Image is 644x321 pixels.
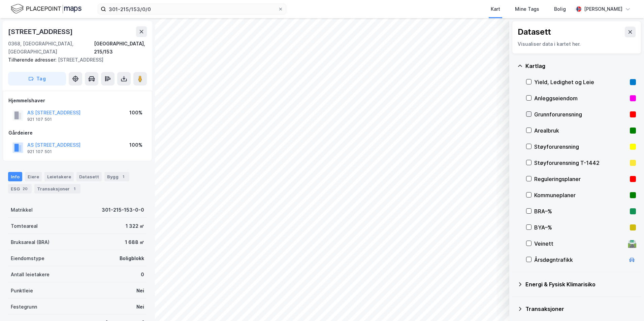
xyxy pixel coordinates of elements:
[11,254,44,262] div: Eiendomstype
[120,173,127,180] div: 1
[525,305,636,313] div: Transaksjoner
[25,172,42,181] div: Eiere
[534,110,627,118] div: Grunnforurensning
[8,72,66,85] button: Tag
[8,184,32,193] div: ESG
[8,26,74,37] div: [STREET_ADDRESS]
[518,40,636,48] div: Visualiser data i kartet her.
[106,4,278,14] input: Søk på adresse, matrikkel, gårdeiere, leietakere eller personer
[129,109,142,117] div: 100%
[71,185,78,192] div: 1
[534,240,625,248] div: Veinett
[21,185,29,192] div: 20
[44,172,74,181] div: Leietakere
[534,207,627,215] div: BRA–%
[104,172,129,181] div: Bygg
[534,256,625,264] div: Årsdøgntrafikk
[11,206,33,214] div: Matrikkel
[627,239,637,248] div: 🛣️
[27,149,52,154] div: 921 107 501
[34,184,80,193] div: Transaksjoner
[27,117,52,122] div: 921 107 501
[525,280,636,288] div: Energi & Fysisk Klimarisiko
[491,5,500,13] div: Kart
[102,206,144,214] div: 301-215-153-0-0
[534,223,627,231] div: BYA–%
[515,5,539,13] div: Mine Tags
[129,141,142,149] div: 100%
[534,175,627,183] div: Reguleringsplaner
[11,222,38,230] div: Tomteareal
[11,271,50,279] div: Antall leietakere
[8,129,147,137] div: Gårdeiere
[141,271,144,279] div: 0
[610,289,644,321] iframe: Chat Widget
[136,287,144,295] div: Nei
[8,57,58,63] span: Tilhørende adresser:
[8,172,22,181] div: Info
[584,5,622,13] div: [PERSON_NAME]
[8,56,141,64] div: [STREET_ADDRESS]
[11,3,82,15] img: logo.f888ab2527a4732fd821a326f86c7f29.svg
[94,40,147,56] div: [GEOGRAPHIC_DATA], 215/153
[518,27,551,37] div: Datasett
[534,143,627,151] div: Støyforurensning
[534,78,627,86] div: Yield, Ledighet og Leie
[120,254,144,262] div: Boligblokk
[136,303,144,311] div: Nei
[534,127,627,135] div: Arealbruk
[525,62,636,70] div: Kartlag
[8,97,147,105] div: Hjemmelshaver
[554,5,566,13] div: Bolig
[534,191,627,199] div: Kommuneplaner
[125,238,144,246] div: 1 688 ㎡
[534,159,627,167] div: Støyforurensning T-1442
[11,287,33,295] div: Punktleie
[534,94,627,102] div: Anleggseiendom
[76,172,102,181] div: Datasett
[11,238,50,246] div: Bruksareal (BRA)
[11,303,37,311] div: Festegrunn
[126,222,144,230] div: 1 322 ㎡
[8,40,94,56] div: 0368, [GEOGRAPHIC_DATA], [GEOGRAPHIC_DATA]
